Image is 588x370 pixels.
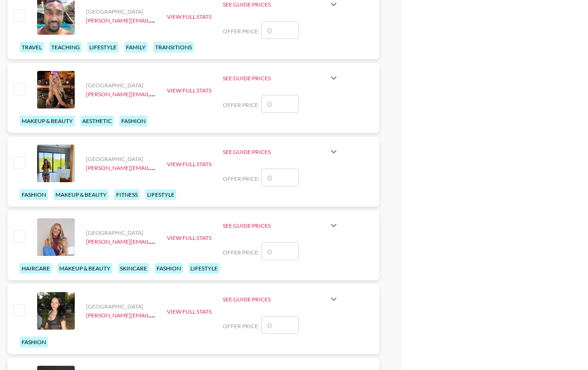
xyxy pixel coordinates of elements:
input: 0 [261,169,299,186]
div: See Guide Prices [223,222,328,229]
a: [PERSON_NAME][EMAIL_ADDRESS][PERSON_NAME][DOMAIN_NAME] [86,236,270,245]
span: Offer Price: [223,28,259,35]
input: 0 [261,242,299,260]
button: View Full Stats [167,13,212,20]
div: makeup & beauty [20,116,75,126]
span: Offer Price: [223,101,259,108]
button: View Full Stats [167,308,212,315]
div: See Guide Prices [223,288,339,310]
input: 0 [261,95,299,113]
div: See Guide Prices [223,1,328,8]
button: View Full Stats [167,161,212,168]
div: [GEOGRAPHIC_DATA] [86,303,156,310]
div: See Guide Prices [223,140,339,163]
span: Offer Price: [223,323,259,330]
a: [PERSON_NAME][EMAIL_ADDRESS][PERSON_NAME][DOMAIN_NAME] [86,15,270,24]
div: skincare [118,263,149,274]
button: View Full Stats [167,234,212,241]
div: makeup & beauty [57,263,112,274]
button: View Full Stats [167,87,212,94]
span: Offer Price: [223,175,259,182]
div: travel [20,42,44,53]
div: haircare [20,263,52,274]
div: [GEOGRAPHIC_DATA] [86,155,156,162]
div: transitions [153,42,194,53]
div: [GEOGRAPHIC_DATA] [86,82,156,89]
div: lifestyle [145,189,176,200]
div: fashion [20,337,48,347]
div: See Guide Prices [223,296,328,303]
a: [PERSON_NAME][EMAIL_ADDRESS][PERSON_NAME][DOMAIN_NAME] [86,162,270,171]
div: fashion [20,189,48,200]
a: [PERSON_NAME][EMAIL_ADDRESS][PERSON_NAME][DOMAIN_NAME] [86,89,270,98]
div: fashion [155,263,183,274]
div: aesthetic [80,116,114,126]
div: teaching [49,42,82,53]
div: [GEOGRAPHIC_DATA] [86,8,156,15]
div: See Guide Prices [223,75,328,82]
div: See Guide Prices [223,214,339,237]
div: lifestyle [87,42,118,53]
a: [PERSON_NAME][EMAIL_ADDRESS][PERSON_NAME][DOMAIN_NAME] [86,310,270,319]
div: fitness [114,189,140,200]
input: 0 [261,21,299,39]
div: fashion [119,116,148,126]
div: See Guide Prices [223,67,339,89]
div: [GEOGRAPHIC_DATA] [86,229,156,236]
span: Offer Price: [223,249,259,256]
div: lifestyle [188,263,220,274]
input: 0 [261,316,299,334]
div: family [124,42,148,53]
div: See Guide Prices [223,148,328,155]
div: makeup & beauty [54,189,109,200]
